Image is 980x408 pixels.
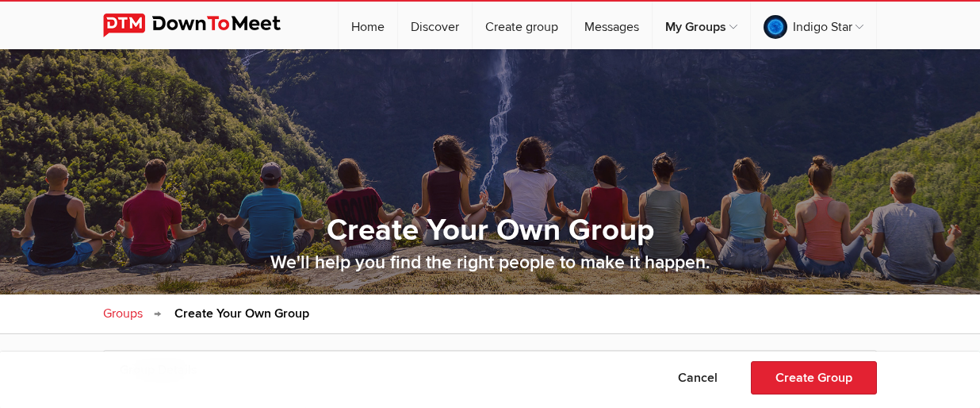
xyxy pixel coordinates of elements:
a: Create group [473,2,571,49]
a: My Groups [653,2,750,49]
a: Groups [103,294,143,333]
button: Create Group [751,361,877,395]
h2: Group Details [120,351,860,389]
img: DownToMeet [103,13,305,37]
a: Indigo Star [751,2,876,49]
a: Messages [572,2,652,49]
p: We'll help you find the right people to make it happen. [24,249,956,277]
h1: Create Your Own Group [210,211,770,249]
button: Cancel [653,361,742,395]
a: Home [339,2,397,49]
a: Discover [398,2,472,49]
